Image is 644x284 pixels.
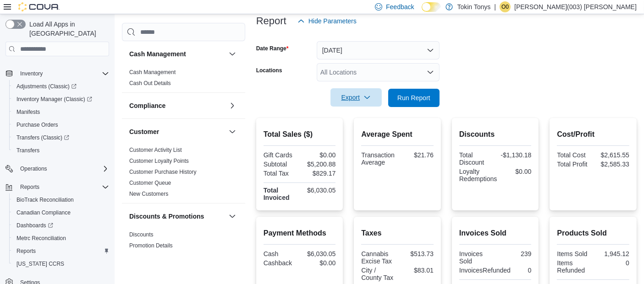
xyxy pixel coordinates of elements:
[17,163,109,174] span: Operations
[459,228,532,239] h2: Invoices Sold
[129,169,197,175] a: Customer Purchase History
[13,132,73,143] a: Transfers (Classic)
[264,187,290,201] strong: Total Invoiced
[227,100,238,111] button: Compliance
[13,233,109,244] span: Metrc Reconciliation
[129,179,171,187] span: Customer Queue
[13,81,80,92] a: Adjustments (Classic)
[13,119,109,130] span: Purchase Orders
[397,93,430,102] span: Run Report
[557,250,591,257] div: Items Sold
[595,250,629,257] div: 1,945.12
[129,157,189,165] span: Customer Loyalty Points
[17,182,109,193] span: Reports
[129,212,225,221] button: Discounts & Promotions
[264,259,298,267] div: Cashback
[13,194,77,205] a: BioTrack Reconciliation
[264,170,298,177] div: Total Tax
[2,162,113,175] button: Operations
[459,250,494,265] div: Invoices Sold
[17,235,66,242] span: Metrc Reconciliation
[2,67,113,80] button: Inventory
[514,267,531,274] div: 0
[330,88,382,107] button: Export
[129,147,182,153] a: Customer Activity List
[557,228,629,239] h2: Products Sold
[302,250,336,257] div: $6,030.05
[17,182,43,193] button: Reports
[9,106,113,118] button: Manifests
[256,16,286,27] h3: Report
[557,259,591,274] div: Items Refunded
[399,151,434,159] div: $21.76
[17,147,39,154] span: Transfers
[17,68,46,79] button: Inventory
[264,228,336,239] h2: Payment Methods
[595,151,629,159] div: $2,615.55
[13,94,96,105] a: Inventory Manager (Classic)
[361,151,396,166] div: Transaction Average
[361,228,434,239] h2: Taxes
[302,187,336,194] div: $6,030.05
[264,129,336,140] h2: Total Sales ($)
[122,145,245,203] div: Customer
[595,259,629,267] div: 0
[399,250,434,257] div: $513.73
[17,163,51,174] button: Operations
[129,253,157,260] span: Promotions
[302,151,336,159] div: $0.00
[129,69,176,75] a: Cash Management
[317,41,440,59] button: [DATE]
[422,12,422,12] span: Dark Mode
[17,121,58,129] span: Purchase Orders
[13,233,70,244] a: Metrc Reconciliation
[129,49,186,59] h3: Cash Management
[501,168,531,175] div: $0.00
[302,161,336,168] div: $5,200.88
[13,246,109,257] span: Reports
[13,258,68,269] a: [US_STATE] CCRS
[361,129,434,140] h2: Average Spent
[129,146,182,154] span: Customer Activity List
[129,80,171,86] a: Cash Out Details
[227,48,238,59] button: Cash Management
[9,193,113,206] button: BioTrack Reconciliation
[302,170,336,177] div: $829.17
[227,126,238,137] button: Customer
[17,108,40,116] span: Manifests
[26,20,109,38] span: Load All Apps in [GEOGRAPHIC_DATA]
[514,1,637,12] p: [PERSON_NAME](003) [PERSON_NAME]
[13,220,109,231] span: Dashboards
[13,194,109,205] span: BioTrack Reconciliation
[386,2,414,11] span: Feedback
[17,134,69,141] span: Transfers (Classic)
[129,80,171,87] span: Cash Out Details
[336,88,376,107] span: Export
[9,144,113,157] button: Transfers
[459,168,497,182] div: Loyalty Redemptions
[9,232,113,245] button: Metrc Reconciliation
[264,161,298,168] div: Subtotal
[308,16,357,26] span: Hide Parameters
[256,45,289,52] label: Date Range
[129,231,154,238] a: Discounts
[129,212,204,221] h3: Discounts & Promotions
[557,161,591,168] div: Total Profit
[13,119,62,130] a: Purchase Orders
[13,220,57,231] a: Dashboards
[2,181,113,193] button: Reports
[17,96,92,103] span: Inventory Manager (Classic)
[9,131,113,144] a: Transfers (Classic)
[459,267,511,274] div: InvoicesRefunded
[497,250,532,257] div: 239
[13,207,109,218] span: Canadian Compliance
[13,258,109,269] span: Washington CCRS
[129,127,225,136] button: Customer
[17,83,77,90] span: Adjustments (Classic)
[129,49,225,59] button: Cash Management
[264,151,298,159] div: Gift Cards
[129,101,225,110] button: Compliance
[256,67,282,74] label: Locations
[9,93,113,106] a: Inventory Manager (Classic)
[9,219,113,232] a: Dashboards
